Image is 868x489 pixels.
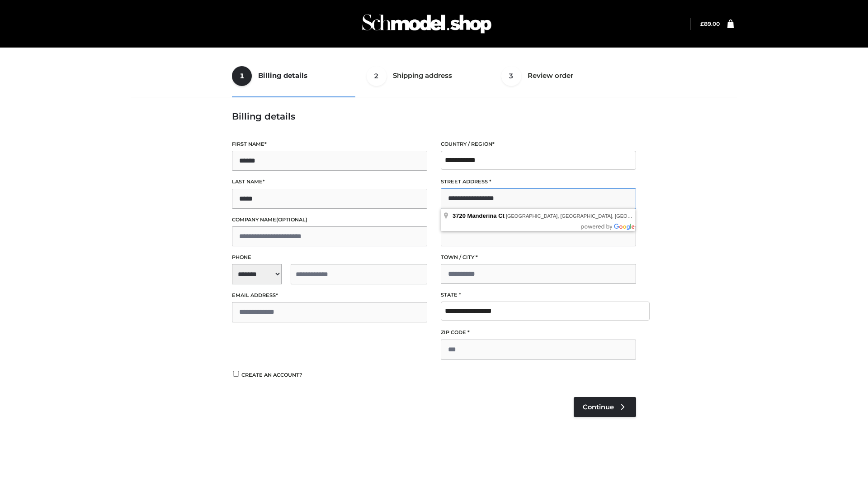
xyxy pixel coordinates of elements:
[453,212,466,219] span: 3720
[232,216,427,224] label: Company name
[441,140,636,149] label: Country / Region
[232,253,427,262] label: Phone
[232,371,240,377] input: Create an account?
[700,20,720,27] a: £89.00
[276,216,307,223] span: (optional)
[232,111,636,122] h3: Billing details
[241,372,302,378] span: Create an account?
[467,212,505,219] span: Manderina Ct
[441,291,636,299] label: State
[232,291,427,300] label: Email address
[574,397,636,417] a: Continue
[583,403,614,411] span: Continue
[232,177,427,186] label: Last name
[441,328,636,337] label: ZIP Code
[441,177,636,186] label: Street address
[506,213,667,219] span: [GEOGRAPHIC_DATA], [GEOGRAPHIC_DATA], [GEOGRAPHIC_DATA]
[441,253,636,262] label: Town / City
[700,20,704,27] span: £
[700,20,720,27] bdi: 89.00
[232,140,427,149] label: First name
[359,6,495,42] img: Schmodel Admin 964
